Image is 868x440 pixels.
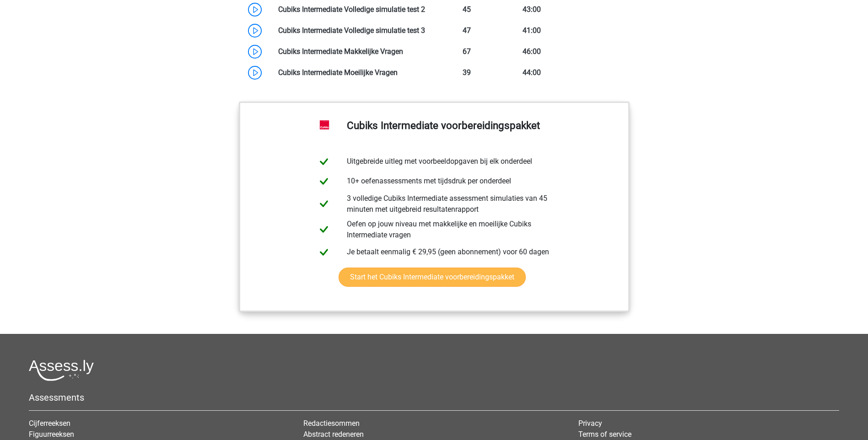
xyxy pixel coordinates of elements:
[271,25,434,36] div: Cubiks Intermediate Volledige simulatie test 3
[271,4,434,15] div: Cubiks Intermediate Volledige simulatie test 2
[29,430,74,439] a: Figuurreeksen
[271,67,434,78] div: Cubiks Intermediate Moeilijke Vragen
[578,430,631,439] a: Terms of service
[339,268,526,287] a: Start het Cubiks Intermediate voorbereidingspakket
[303,430,364,439] a: Abstract redeneren
[29,360,94,381] img: Assessly logo
[271,46,434,57] div: Cubiks Intermediate Makkelijke Vragen
[578,419,602,428] a: Privacy
[29,392,839,403] h5: Assessments
[29,419,70,428] a: Cijferreeksen
[303,419,360,428] a: Redactiesommen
